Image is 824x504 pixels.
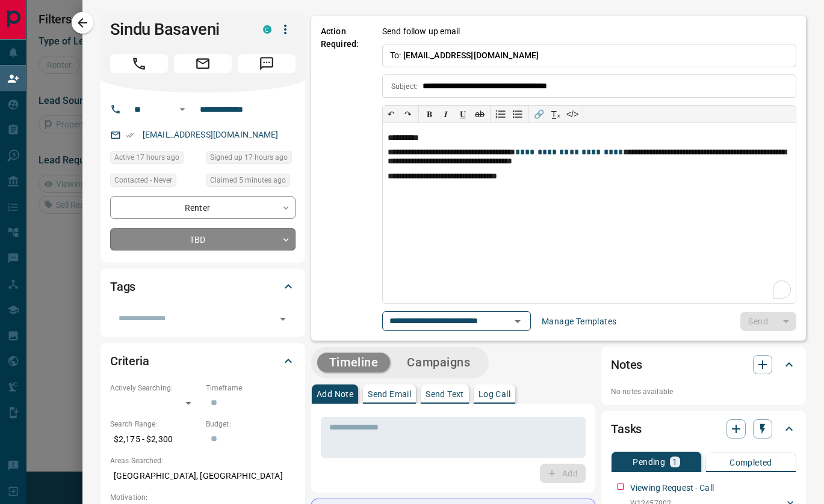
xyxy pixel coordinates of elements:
[210,174,286,186] span: Claimed 5 minutes ago
[611,386,796,397] p: No notes available
[492,106,509,123] button: Numbered list
[110,383,200,393] p: Actively Searching:
[206,174,296,190] div: Mon Oct 13 2025
[403,50,539,60] span: [EMAIL_ADDRESS][DOMAIN_NAME]
[630,482,714,494] p: Viewing Request - Call
[263,25,271,34] div: condos.ca
[534,312,624,331] button: Manage Templates
[110,54,168,73] span: Call
[611,414,796,443] div: Tasks
[175,102,190,117] button: Open
[426,390,464,398] p: Send Text
[611,355,642,374] h2: Notes
[110,419,200,430] p: Search Range:
[383,123,796,303] div: To enrich screen reader interactions, please activate Accessibility in Grammarly extension settings
[274,311,291,327] button: Open
[382,25,460,38] p: Send follow up email
[126,131,134,139] svg: Email Verified
[740,312,796,331] div: split button
[114,174,172,186] span: Contacted - Never
[110,466,296,486] p: [GEOGRAPHIC_DATA], [GEOGRAPHIC_DATA]
[206,151,296,168] div: Mon Oct 13 2025
[730,458,772,467] p: Completed
[672,458,677,466] p: 1
[110,351,149,371] h2: Criteria
[143,130,279,139] a: [EMAIL_ADDRESS][DOMAIN_NAME]
[382,44,796,67] p: To:
[206,419,296,430] p: Budget:
[238,54,296,73] span: Message
[110,196,296,219] div: Renter
[321,25,364,331] p: Action Required:
[421,106,438,123] button: 𝐁
[530,106,547,123] button: 🔗
[174,54,232,73] span: Email
[383,106,400,123] button: ↶
[460,109,466,119] span: 𝐔
[391,81,418,92] p: Subject:
[471,106,488,123] button: ab
[110,455,296,466] p: Areas Searched:
[395,353,482,372] button: Campaigns
[110,430,200,449] p: $2,175 - $2,300
[454,106,471,123] button: 𝐔
[633,458,665,466] p: Pending
[110,492,296,503] p: Motivation:
[110,20,245,39] h1: Sindu Basaveni
[114,151,179,163] span: Active 17 hours ago
[110,277,135,296] h2: Tags
[110,272,296,301] div: Tags
[110,228,296,250] div: TBD
[564,106,581,123] button: </>
[509,313,526,330] button: Open
[438,106,454,123] button: 𝑰
[475,109,485,119] s: ab
[110,151,200,168] div: Mon Oct 13 2025
[110,347,296,375] div: Criteria
[368,390,411,398] p: Send Email
[611,419,642,439] h2: Tasks
[400,106,417,123] button: ↷
[206,383,296,393] p: Timeframe:
[317,390,353,398] p: Add Note
[479,390,510,398] p: Log Call
[611,350,796,379] div: Notes
[509,106,526,123] button: Bullet list
[210,151,288,163] span: Signed up 17 hours ago
[317,353,391,372] button: Timeline
[547,106,564,123] button: T̲ₓ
